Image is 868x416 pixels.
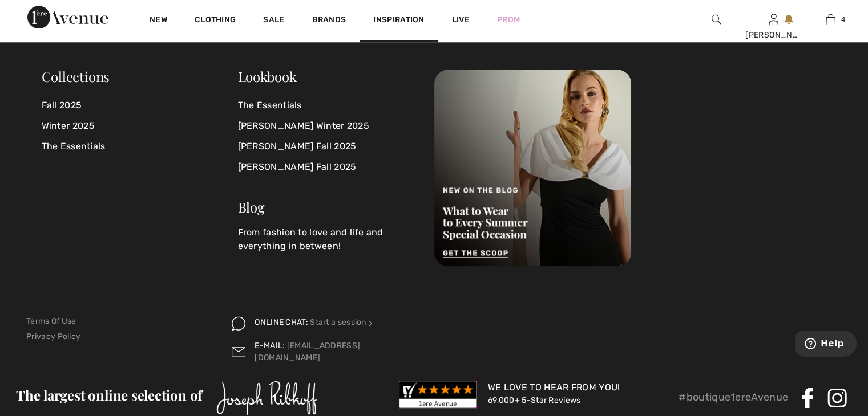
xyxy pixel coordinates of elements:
a: New [150,15,167,27]
a: [EMAIL_ADDRESS][DOMAIN_NAME] [255,341,360,362]
a: [PERSON_NAME] Winter 2025 [238,116,421,136]
iframe: Opens a widget where you can find more information [795,331,857,359]
a: The Essentials [238,95,421,116]
p: From fashion to love and life and everything in between! [238,226,421,253]
a: Clothing [195,15,236,27]
a: Winter 2025 [42,116,238,136]
a: The Essentials [42,136,238,157]
a: Lookbook [238,67,297,85]
a: Prom [497,14,520,26]
img: Online Chat [366,319,374,327]
a: Terms Of Use [26,316,76,326]
span: The largest online selection of [16,386,202,404]
div: We Love To Hear From You! [488,381,620,394]
a: [PERSON_NAME] Fall 2025 [238,157,421,177]
div: [PERSON_NAME] [745,29,801,41]
a: [PERSON_NAME] Fall 2025 [238,136,421,157]
a: Live [452,14,470,26]
img: 1ère Avenue [27,6,108,28]
p: #boutique1ereAvenue [679,390,788,405]
img: Online Chat [232,316,245,330]
img: Joseph Ribkoff [216,381,317,415]
span: 4 [841,14,845,25]
img: My Info [769,13,778,27]
img: New on the Blog [434,70,631,266]
a: 69,000+ 5-Star Reviews [488,395,581,405]
img: My Bag [826,13,835,26]
img: Customer Reviews [399,381,477,408]
span: ONLINE CHAT: [255,317,308,327]
span: E-MAIL: [255,341,285,350]
a: Sale [263,15,284,27]
span: Inspiration [373,15,424,27]
a: New on the Blog [434,162,631,173]
a: Privacy Policy [26,332,80,341]
a: Blog [238,198,265,216]
a: Sign In [769,14,778,25]
a: 4 [802,13,858,26]
img: search the website [712,13,721,26]
img: Instagram [827,388,847,408]
img: Facebook [797,388,818,408]
a: Brands [312,15,346,27]
a: Start a session [310,317,374,327]
img: Contact us [232,340,245,364]
span: Collections [42,67,110,85]
a: Fall 2025 [42,95,238,116]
